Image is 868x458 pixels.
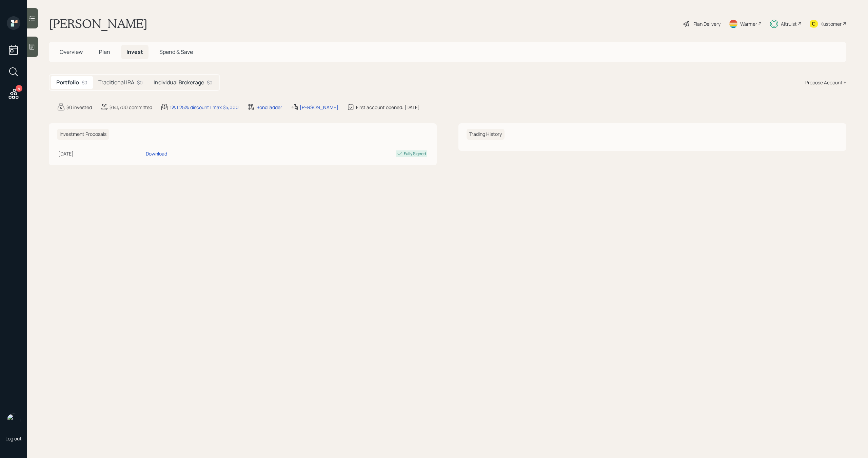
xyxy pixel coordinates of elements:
div: $0 invested [66,104,92,111]
div: $0 [82,79,87,86]
img: michael-russo-headshot.png [7,414,20,427]
h6: Investment Proposals [57,129,109,140]
div: Fully Signed [404,151,426,157]
div: Log out [5,435,22,442]
span: Overview [60,48,83,56]
div: 4 [16,85,22,92]
div: Download [146,150,167,157]
h1: [PERSON_NAME] [49,16,147,31]
div: Kustomer [821,20,842,27]
div: Plan Delivery [693,20,721,27]
div: [DATE] [58,150,143,157]
span: Spend & Save [159,48,193,56]
h6: Trading History [467,129,505,140]
div: Warmer [740,20,757,27]
div: $141,700 committed [110,104,152,111]
h5: Traditional IRA [98,79,134,86]
span: Plan [99,48,110,56]
div: First account opened: [DATE] [356,104,420,111]
h5: Individual Brokerage [154,79,204,86]
span: Invest [126,48,143,56]
div: Bond ladder [256,104,282,111]
div: [PERSON_NAME] [300,104,338,111]
div: Propose Account + [805,79,846,86]
div: Altruist [781,20,797,27]
h5: Portfolio [56,79,79,86]
div: 1% | 25% discount | max $5,000 [170,104,239,111]
div: $0 [137,79,143,86]
div: $0 [207,79,213,86]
